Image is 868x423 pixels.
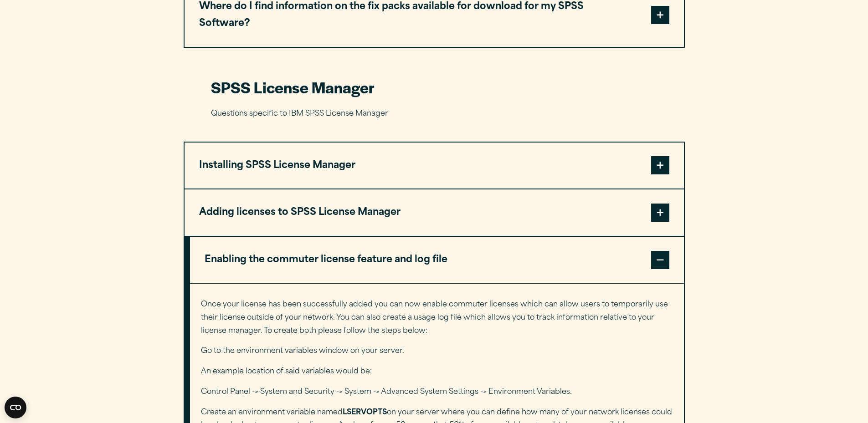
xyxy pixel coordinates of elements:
[190,237,684,283] button: Enabling the commuter license feature and log file
[201,386,672,399] p: Control Panel -> System and Security -> System -> Advanced System Settings -> Environment Variables.
[211,77,657,97] h2: SPSS License Manager
[201,345,672,358] p: Go to the environment variables window on your server.
[185,143,684,189] button: Installing SPSS License Manager
[201,298,672,337] p: Once your license has been successfully added you can now enable commuter licenses which can allo...
[343,409,387,416] strong: LSERVOPTS
[185,189,684,236] button: Adding licenses to SPSS License Manager
[5,397,26,418] button: Open CMP widget
[211,107,657,121] p: Questions specific to IBM SPSS License Manager
[201,365,672,378] p: An example location of said variables would be:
